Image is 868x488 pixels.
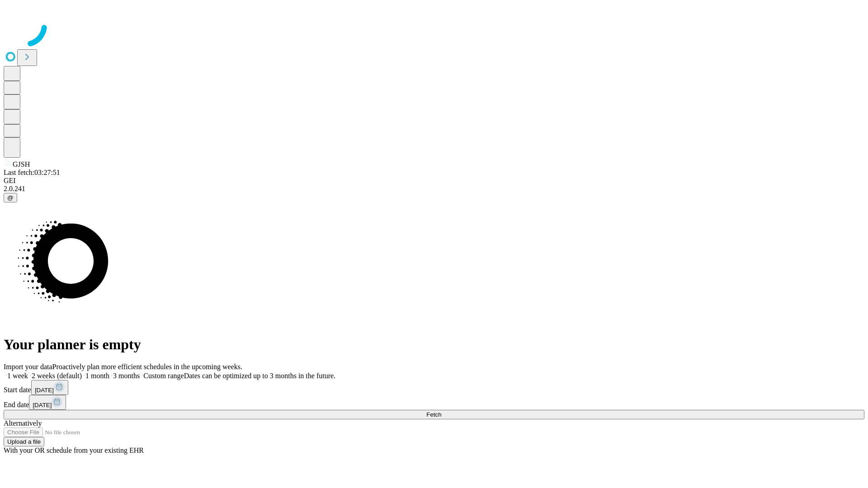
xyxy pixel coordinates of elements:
[113,372,140,380] span: 3 months
[13,160,30,168] span: GJSH
[52,363,242,371] span: Proactively plan more efficient schedules in the upcoming weeks.
[7,372,28,380] span: 1 week
[31,380,68,395] button: [DATE]
[4,446,144,454] span: With your OR schedule from your existing EHR
[32,372,82,380] span: 2 weeks (default)
[143,372,184,380] span: Custom range
[7,194,14,201] span: @
[4,419,42,427] span: Alternatively
[4,336,864,353] h1: Your planner is empty
[4,410,864,419] button: Fetch
[4,185,864,193] div: 2.0.241
[4,177,864,185] div: GEI
[33,402,52,408] span: [DATE]
[35,387,54,394] span: [DATE]
[4,169,60,176] span: Last fetch: 03:27:51
[4,193,17,202] button: @
[4,437,44,446] button: Upload a file
[29,395,66,410] button: [DATE]
[184,372,335,380] span: Dates can be optimized up to 3 months in the future.
[4,363,52,371] span: Import your data
[426,411,441,418] span: Fetch
[4,380,864,395] div: Start date
[85,372,109,380] span: 1 month
[4,395,864,410] div: End date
